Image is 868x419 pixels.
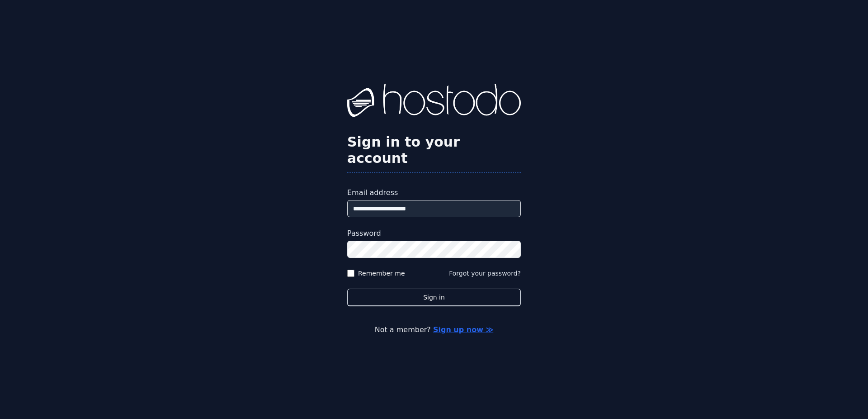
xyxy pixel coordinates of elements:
[347,289,521,306] button: Sign in
[43,324,825,335] p: Not a member?
[347,84,521,120] img: Hostodo
[347,134,521,167] h2: Sign in to your account
[347,187,521,198] label: Email address
[358,269,405,278] label: Remember me
[347,228,521,239] label: Password
[449,269,521,278] button: Forgot your password?
[433,325,493,334] a: Sign up now ≫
